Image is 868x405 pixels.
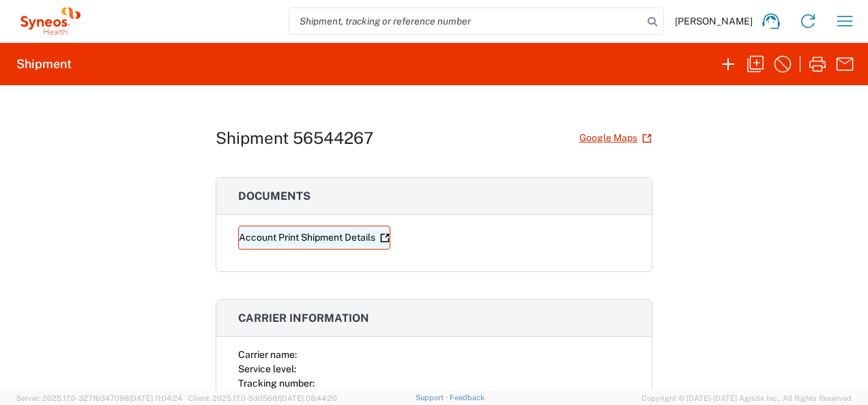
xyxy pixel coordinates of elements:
[450,393,484,402] a: Feedback
[675,15,753,27] span: [PERSON_NAME]
[238,363,296,374] span: Service level:
[641,392,852,404] span: Copyright © [DATE]-[DATE] Agistix Inc., All Rights Reserved
[238,378,315,389] span: Tracking number:
[16,56,72,72] h2: Shipment
[188,394,337,402] span: Client: 2025.17.0-5dd568f
[238,312,369,325] span: Carrier information
[216,128,373,148] h1: Shipment 56544267
[129,394,182,402] span: [DATE] 11:04:24
[579,126,652,150] a: Google Maps
[416,393,450,402] a: Support
[280,394,337,402] span: [DATE] 08:44:20
[289,8,643,34] input: Shipment, tracking or reference number
[16,394,182,402] span: Server: 2025.17.0-327f6347098
[238,190,310,202] span: Documents
[238,349,297,360] span: Carrier name:
[238,226,390,250] a: Account Print Shipment Details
